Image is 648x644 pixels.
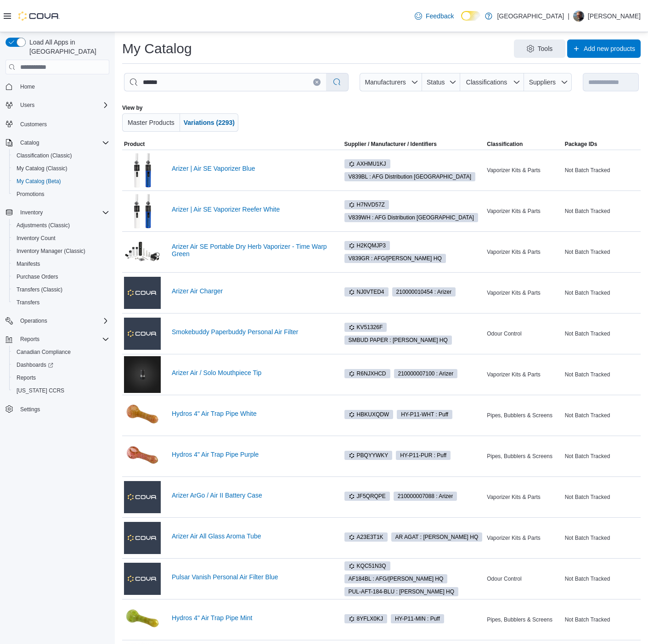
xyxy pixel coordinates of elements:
[124,438,161,475] img: Hydros 4" Air Trap Pipe Purple
[394,492,457,501] span: 210000007088 : Arizer
[172,573,328,581] a: Pulsar Vanish Personal Air Filter Blue
[128,119,175,126] span: Master Products
[172,532,328,540] a: Arizer Air All Glass Aroma Tube
[17,235,56,242] span: Inventory Count
[344,213,478,222] span: V839WH : AFG Distribution Canada
[17,247,85,255] span: Inventory Manager (Classic)
[563,369,641,380] div: Not Batch Tracked
[9,258,113,270] button: Manifests
[13,359,109,370] span: Dashboards
[426,11,454,21] span: Feedback
[9,232,113,245] button: Inventory Count
[13,372,109,383] span: Reports
[172,287,328,295] a: Arizer Air Charger
[13,347,74,358] a: Canadian Compliance
[584,44,635,53] span: Add new products
[2,136,113,149] button: Catalog
[18,11,60,21] img: Cova
[17,100,109,111] span: Users
[17,81,39,92] a: Home
[13,284,66,295] a: Transfers (Classic)
[349,173,472,181] span: V839BL : AFG Distribution [GEOGRAPHIC_DATA]
[13,150,109,161] span: Classification (Classic)
[466,78,507,86] span: Classifications
[17,260,40,268] span: Manifests
[172,492,328,499] a: Arizer ArGo / Air II Battery Case
[17,315,109,326] span: Operations
[563,410,641,421] div: Not Batch Tracked
[563,451,641,462] div: Not Batch Tracked
[9,283,113,296] button: Transfers (Classic)
[9,219,113,232] button: Adjustments (Classic)
[17,152,72,159] span: Classification (Classic)
[17,137,43,148] button: Catalog
[563,614,641,625] div: Not Batch Tracked
[6,76,109,440] nav: Complex example
[344,287,389,297] span: NJ0VTED4
[184,119,235,126] span: Variations (2293)
[124,140,145,148] span: Product
[124,152,161,189] img: Arizer | Air SE Vaporizer Blue
[344,159,390,168] span: AXHMU1KJ
[20,139,39,146] span: Catalog
[344,241,390,250] span: H2KQMJP3
[124,522,161,554] img: Arizer Air All Glass Aroma Tube
[13,163,109,174] span: My Catalog (Classic)
[20,406,40,413] span: Settings
[332,140,437,148] span: Supplier / Manufacturer / Identifiers
[397,410,452,419] span: HY-P11-WHT : Puff
[349,410,389,419] span: HBKUXQDW
[529,78,556,86] span: Suppliers
[13,385,109,396] span: Washington CCRS
[349,370,386,378] span: R6NJXHCD
[344,451,393,460] span: PBQYYWKY
[13,347,109,358] span: Canadian Compliance
[13,246,109,257] span: Inventory Manager (Classic)
[485,165,563,176] div: Vaporizer Kits & Parts
[349,241,386,250] span: H2KQMJP3
[9,175,113,188] button: My Catalog (Beta)
[349,336,448,344] span: SMBUD PAPER : [PERSON_NAME] HQ
[13,176,65,187] a: My Catalog (Beta)
[485,614,563,625] div: Pipes, Bubblers & Screens
[344,532,388,542] span: A23E3T1K
[573,11,584,22] div: Chris Clay
[124,318,161,350] img: Smokebuddy Paperbuddy Personal Air Filter
[17,334,109,345] span: Reports
[13,220,109,231] span: Adjustments (Classic)
[396,451,451,460] span: HY-P11-PUR : Puff
[17,286,62,293] span: Transfers (Classic)
[17,118,109,129] span: Customers
[122,113,180,132] button: Master Products
[411,7,457,25] a: Feedback
[349,288,384,296] span: NJ0VTED4
[487,140,523,148] span: Classification
[172,243,328,258] a: Arizer Air SE Portable Dry Herb Vaporizer - Time Warp Green
[13,258,109,269] span: Manifests
[13,246,89,257] a: Inventory Manager (Classic)
[360,73,422,91] button: Manufacturers
[349,213,474,222] span: V839WH : AFG Distribution [GEOGRAPHIC_DATA]
[13,385,68,396] a: [US_STATE] CCRS
[563,492,641,503] div: Not Batch Tracked
[563,573,641,584] div: Not Batch Tracked
[344,492,390,501] span: JF5QRQPE
[427,78,445,86] span: Status
[485,246,563,258] div: Vaporizer Kits & Parts
[344,614,387,623] span: 8YFLX0KJ
[344,172,476,181] span: V839BL : AFG Distribution Canada
[349,615,383,623] span: 8YFLX0KJ
[344,561,390,571] span: KQC51N3Q
[538,44,553,53] span: Tools
[349,588,454,596] span: PUL-AFT-184-BLU : [PERSON_NAME] HQ
[344,254,446,263] span: V839GR : AFG/BOB HQ
[2,206,113,219] button: Inventory
[13,359,57,370] a: Dashboards
[9,371,113,384] button: Reports
[13,297,109,308] span: Transfers
[17,81,109,92] span: Home
[313,78,321,86] button: Clear input
[13,284,109,295] span: Transfers (Classic)
[395,533,479,541] span: AR AGAT : [PERSON_NAME] HQ
[13,372,39,383] a: Reports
